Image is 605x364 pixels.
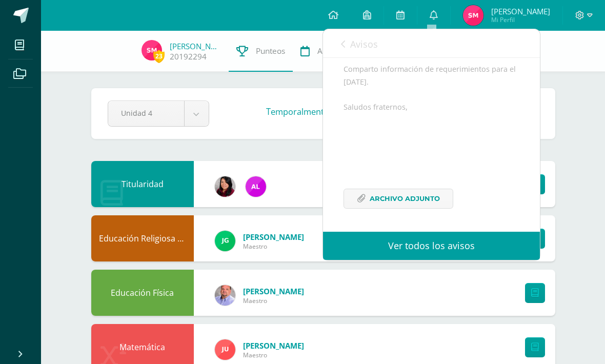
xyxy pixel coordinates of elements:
[91,215,194,261] div: Educación Religiosa Escolar
[243,296,304,305] span: Maestro
[215,176,235,197] img: 374004a528457e5f7e22f410c4f3e63e.png
[323,232,540,260] a: Ver todos los avisos
[463,5,483,26] img: f2479564556adaf5e3a6bc9a0fa8aaf0.png
[243,242,304,251] span: Maestro
[215,231,235,251] img: 3da61d9b1d2c0c7b8f7e89c78bbce001.png
[91,270,194,316] div: Educación Física
[317,46,359,56] span: Actividades
[491,15,550,24] span: Mi Perfil
[344,189,453,209] a: Archivo Adjunto
[256,46,285,56] span: Punteos
[344,38,519,221] div: Buen día estimadas familias. Comparto información de requerimientos para el [DATE]. Saludos frate...
[91,161,194,207] div: Titularidad
[108,101,209,126] a: Unidad 4
[350,38,378,50] span: Avisos
[153,50,165,63] span: 23
[121,101,171,125] span: Unidad 4
[170,41,221,51] a: [PERSON_NAME]
[215,285,235,306] img: 6c58b5a751619099581147680274b29f.png
[370,189,440,208] span: Archivo Adjunto
[243,286,304,296] span: [PERSON_NAME]
[266,106,490,117] h3: Temporalmente las notas .
[491,6,550,16] span: [PERSON_NAME]
[229,31,293,72] a: Punteos
[170,51,207,62] a: 20192294
[142,40,162,60] img: f2479564556adaf5e3a6bc9a0fa8aaf0.png
[246,176,266,197] img: 775a36a8e1830c9c46756a1d4adc11d7.png
[243,340,304,351] span: [PERSON_NAME]
[215,339,235,360] img: b5613e1a4347ac065b47e806e9a54e9c.png
[243,351,304,359] span: Maestro
[293,31,367,72] a: Actividades
[243,232,304,242] span: [PERSON_NAME]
